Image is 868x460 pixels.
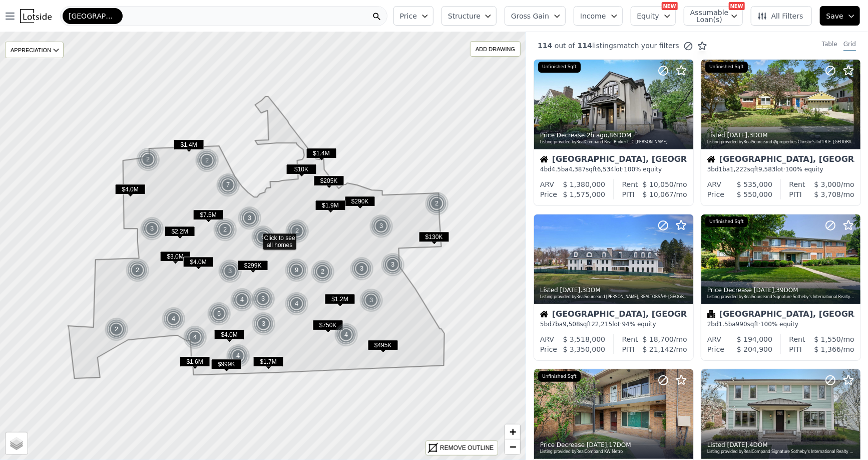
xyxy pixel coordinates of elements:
[251,225,276,249] img: g1.png
[580,11,606,21] span: Income
[707,320,854,328] div: 2 bd 1.5 ba sqft · 100% equity
[238,260,268,271] span: $299K
[637,11,659,21] span: Equity
[345,196,375,210] div: $290K
[526,41,707,51] div: out of listings
[180,356,210,371] div: $1.6M
[471,42,520,56] div: ADD DRAWING
[707,131,855,139] div: Listed , 3 DOM
[814,335,841,343] span: $ 1,550
[511,11,549,21] span: Gross Gain
[311,260,335,284] img: g1.png
[707,155,854,165] div: [GEOGRAPHIC_DATA], [GEOGRAPHIC_DATA]
[183,257,214,271] div: $4.0M
[540,286,688,294] div: Listed , 3 DOM
[345,196,375,206] span: $290K
[635,344,687,354] div: /mo
[238,206,262,230] div: 3
[789,344,802,354] div: PITI
[136,147,160,171] div: 2
[140,216,164,241] div: 3
[802,344,854,354] div: /mo
[285,292,309,316] div: 4
[758,166,775,173] span: 9,583
[563,190,606,198] span: $ 1,575,000
[400,11,417,21] span: Price
[569,166,586,173] span: 4,387
[690,9,722,23] span: Assumable Loan(s)
[727,132,748,139] time: 2025-08-30 00:00
[540,139,688,145] div: Listing provided by RealComp and Real Broker LLC [PERSON_NAME]
[822,40,837,51] div: Table
[505,439,520,454] a: Zoom out
[563,321,580,328] span: 9,508
[425,191,450,215] img: g1.png
[538,371,581,382] div: Unfinished Sqft
[684,6,743,26] button: Assumable Loan(s)
[334,323,359,347] img: g1.png
[707,310,715,318] img: Condominium
[705,62,748,73] div: Unfinished Sqft
[314,175,344,190] div: $205K
[843,40,856,51] div: Grid
[707,441,855,449] div: Listed , 4 DOM
[820,6,860,26] button: Save
[736,321,747,328] span: 990
[707,294,855,300] div: Listing provided by RealSource and Signature Sotheby's International Realty Bham
[730,166,747,173] span: 1,222
[180,356,210,367] span: $1.6M
[115,184,146,194] span: $4.0M
[238,260,268,275] div: $299K
[211,359,242,373] div: $999K
[538,42,552,50] span: 114
[805,334,854,344] div: /mo
[538,62,581,73] div: Unfinished Sqft
[251,287,276,311] img: g1.png
[350,257,374,281] img: g1.png
[826,11,843,21] span: Save
[638,179,687,189] div: /mo
[540,441,688,449] div: Price Decrease , 17 DOM
[315,200,346,210] span: $1.9M
[789,334,805,344] div: Rent
[707,139,855,145] div: Listing provided by RealSource and @properties Christie's Int'l R.E. [GEOGRAPHIC_DATA]
[5,42,64,58] div: APPRECIATION
[230,288,254,312] div: 4
[140,216,165,241] img: g1.png
[701,59,860,206] a: Listed [DATE],3DOMListing provided byRealSourceand @properties Christie's Int'l R.E. [GEOGRAPHIC_...
[737,190,772,198] span: $ 550,000
[419,232,450,246] div: $130K
[643,345,674,353] span: $ 21,142
[313,320,343,330] span: $750K
[729,2,745,10] div: NEW
[707,449,855,455] div: Listing provided by RealComp and Signature Sotheby's International Realty Bham
[540,310,548,318] img: House
[183,325,208,349] img: g1.png
[218,259,243,283] img: g1.png
[540,320,687,328] div: 5 bd 7 ba sqft lot · 94% equity
[789,179,805,189] div: Rent
[216,173,241,197] img: g1.png
[251,287,275,311] div: 3
[213,217,237,242] div: 2
[105,317,129,341] img: g1.png
[707,310,854,320] div: [GEOGRAPHIC_DATA], [GEOGRAPHIC_DATA]
[162,307,186,331] img: g1.png
[20,9,52,23] img: Lotside
[195,148,219,172] div: 2
[193,209,224,224] div: $7.5M
[253,356,284,371] div: $1.7M
[126,258,150,282] img: g1.png
[707,334,721,344] div: ARV
[563,335,606,343] span: $ 3,518,000
[183,325,207,349] div: 4
[540,165,687,173] div: 4 bd 4.5 ba sqft lot · 100% equity
[563,345,606,353] span: $ 3,350,000
[195,148,220,172] img: g1.png
[183,257,214,267] span: $4.0M
[643,335,674,343] span: $ 18,700
[359,288,384,312] img: g1.png
[540,179,554,189] div: ARV
[381,253,405,277] img: g1.png
[707,189,724,199] div: Price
